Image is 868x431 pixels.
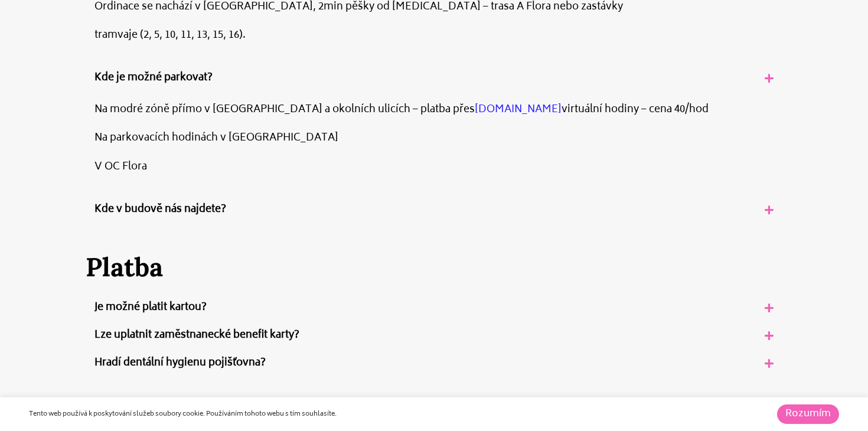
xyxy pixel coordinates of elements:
p: V OC Flora [94,158,774,177]
p: Na modré zóně přímo v [GEOGRAPHIC_DATA] a okolních ulicích – platba přes virtuální hodiny – cena ... [94,101,774,120]
a: [DOMAIN_NAME] [475,101,562,119]
a: Kde je možné parkovat? [94,69,213,87]
div: Tento web používá k poskytování služeb soubory cookie. Používáním tohoto webu s tím souhlasíte. [29,409,596,420]
a: Kde v budově nás najdete? [94,201,226,218]
a: Lze uplatnit zaměstnanecké benefit karty? [94,326,299,344]
p: Na parkovacích hodinách v [GEOGRAPHIC_DATA] [94,129,774,148]
a: Je možné platit kartou? [94,299,207,316]
a: Hradí dentální hygienu pojišťovna? [94,354,266,372]
p: tramvaje (2, 5, 10, 11, 13, 15, 16). [94,27,774,45]
a: Rozumím [777,404,839,424]
h2: Platba [86,252,782,283]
